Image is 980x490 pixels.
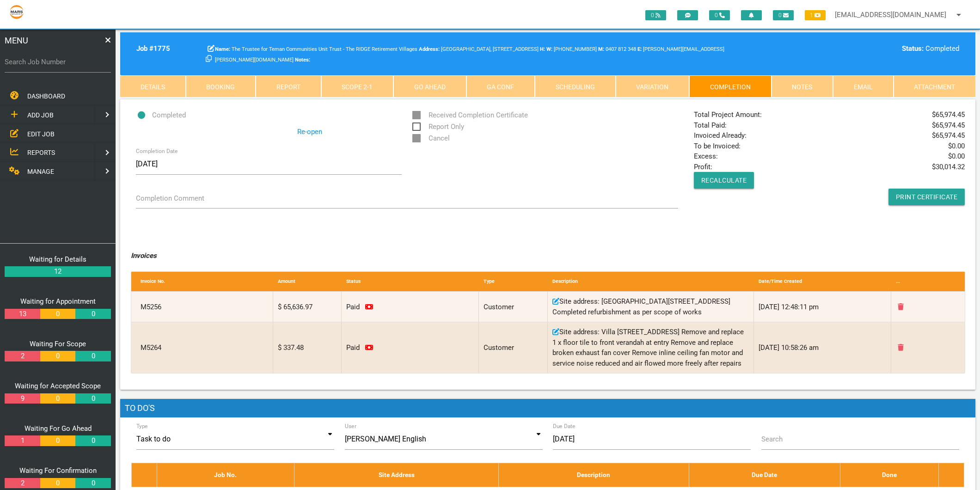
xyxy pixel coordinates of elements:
span: EDIT JOB [27,130,55,137]
span: [GEOGRAPHIC_DATA], [STREET_ADDRESS] [419,46,539,52]
a: 0 [40,435,75,446]
div: Customer [479,322,548,373]
div: [DATE] 10:58:26 am [754,322,891,373]
i: Invoices [131,251,157,260]
span: $ 65,974.45 [932,110,965,120]
div: M5256 [136,292,273,322]
th: Description [498,463,689,487]
a: Completion [689,75,772,98]
b: W: [546,46,552,52]
b: Job # 1775 [136,44,170,53]
div: Customer [479,292,548,322]
a: Variation [616,75,690,98]
label: Type [136,422,148,430]
div: Description [548,272,754,292]
a: 0 [75,351,110,361]
a: Booking [186,75,256,98]
button: Recalculate [694,172,754,189]
div: Invoice No. [136,272,273,292]
a: Notes [772,75,833,98]
b: Status: [902,44,924,53]
label: User [345,422,356,430]
h1: To Do's [120,399,975,417]
b: H: [540,46,545,52]
span: Report Only [412,121,464,133]
a: Click to remove payment [365,303,373,311]
b: M: [598,46,604,52]
a: Waiting for Details [29,255,86,263]
a: Details [120,75,186,98]
span: ADD JOB [27,111,54,119]
span: $ 0.00 [948,141,965,152]
div: Status [342,272,479,292]
a: Waiting For Go Ahead [24,424,92,433]
img: s3file [9,5,24,19]
span: 0 [773,10,794,20]
label: Search Job Number [5,57,111,67]
div: M5264 [136,322,273,373]
div: $ 337.48 [273,322,342,373]
a: Click here copy customer information. [206,55,212,63]
a: 2 [5,351,40,361]
a: 2 [5,478,40,489]
div: Completed [761,43,959,54]
a: 0 [40,351,75,361]
b: Address: [419,46,440,52]
a: 1 [5,435,40,446]
span: 0 [709,10,730,20]
a: 12 [5,266,111,277]
a: Waiting for Appointment [20,297,96,306]
span: DASHBOARD [27,92,65,100]
a: Attachment [894,75,976,98]
th: Job No. [157,463,294,487]
a: 0 [40,393,75,404]
div: Type [479,272,548,292]
a: Click to remove payment [365,343,373,352]
span: Received Completion Certificate [412,110,528,121]
span: Invoice paid on 24/09/2025 [346,303,360,311]
div: Amount [273,272,342,292]
a: GA Conf [466,75,535,98]
span: 0 [645,10,666,20]
span: [PERSON_NAME][EMAIL_ADDRESS][PERSON_NAME][DOMAIN_NAME] [215,46,724,63]
b: E: [637,46,642,52]
a: 13 [5,309,40,319]
a: Print Certificate [888,189,965,205]
a: 0 [75,435,110,446]
span: MENU [5,34,28,47]
a: Waiting for Accepted Scope [15,382,101,390]
a: Email [833,75,894,98]
div: Site address: [GEOGRAPHIC_DATA][STREET_ADDRESS] Completed refurbishment as per scope of works [548,292,754,322]
div: Site address: Villa [STREET_ADDRESS] Remove and replace 1 x floor tile to front verandah at entry... [548,322,754,373]
span: 0407 812 348 [598,46,636,52]
a: 0 [75,478,110,489]
a: Go Ahead [393,75,466,98]
b: Notes: [295,57,310,63]
a: 0 [75,309,110,319]
a: Waiting For Scope [30,340,86,348]
a: 0 [40,478,75,489]
span: The Trustee for Teman Communities Unit Trust - The RIDGE Retirement Villages [215,46,417,52]
span: $ 65,974.45 [932,130,965,141]
a: 9 [5,393,40,404]
th: Done [840,463,939,487]
b: Name: [215,46,230,52]
a: Scheduling [535,75,616,98]
label: Completion Date [136,147,178,155]
a: 0 [40,309,75,319]
a: Re-open [297,127,322,137]
span: MANAGE [27,168,54,175]
div: Total Project Amount: Total Paid: Invoiced Already: To be Invoiced: Excess: Profit: [689,110,970,205]
label: Completion Comment [136,193,204,204]
span: [PHONE_NUMBER] [546,46,597,52]
a: Waiting For Confirmation [19,466,97,475]
span: Cancel [412,133,450,144]
th: Site Address [294,463,499,487]
span: Invoice paid on 10/09/2025 [346,343,360,352]
th: Due Date [689,463,840,487]
label: Search [761,434,783,445]
div: Date/Time Created [754,272,891,292]
span: REPORTS [27,149,55,156]
div: $ 65,636.97 [273,292,342,322]
span: $ 30,014.32 [932,162,965,172]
